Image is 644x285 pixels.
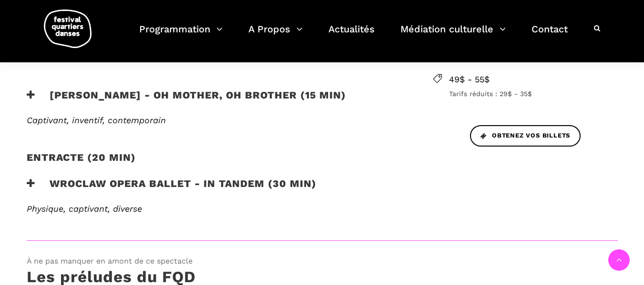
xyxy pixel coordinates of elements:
[449,88,618,99] span: Tarifs réduits : 29$ - 35$
[44,10,92,48] img: logo-fqd-med
[470,125,581,147] a: Obtenez vos billets
[480,131,570,141] span: Obtenez vos billets
[449,73,618,87] span: 49$ - 55$
[27,177,317,201] h3: Wroclaw Opera Ballet - In Tandem (30 min)
[532,21,568,49] a: Contact
[27,204,142,214] i: Physique, captivant, diverse
[248,21,303,49] a: A Propos
[27,115,166,125] em: Captivant, inventif, contemporain
[27,89,346,113] h3: [PERSON_NAME] - Oh mother, oh brother (15 min)
[400,21,506,49] a: Médiation culturelle
[139,21,223,49] a: Programmation
[27,255,618,267] span: À ne pas manquer en amont de ce spectacle
[27,151,136,175] h2: Entracte (20 min)
[328,21,375,49] a: Actualités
